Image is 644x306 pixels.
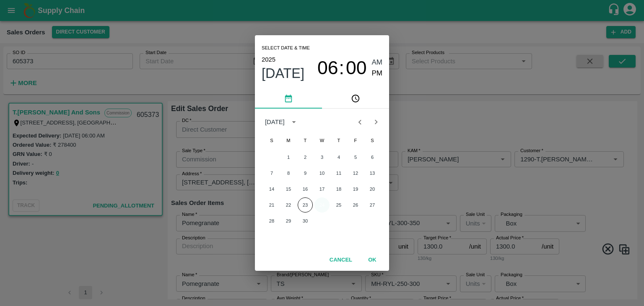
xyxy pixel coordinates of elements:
[326,253,356,267] button: Cancel
[331,182,346,197] button: 18
[262,42,310,54] span: Select date & time
[298,132,313,149] span: Tuesday
[281,197,296,213] button: 22
[264,213,279,228] button: 28
[365,197,380,213] button: 27
[262,54,275,65] button: 2025
[314,197,330,213] button: 24
[264,166,279,181] button: 7
[281,132,296,149] span: Monday
[365,166,380,181] button: 13
[317,57,338,79] span: 06
[298,150,313,165] button: 2
[281,150,296,165] button: 1
[348,132,363,149] span: Friday
[314,150,330,165] button: 3
[264,182,279,197] button: 14
[317,57,338,79] button: 06
[322,88,389,109] button: pick time
[346,57,367,79] span: 00
[298,166,313,181] button: 9
[339,57,344,79] span: :
[348,197,363,213] button: 26
[331,132,346,149] span: Thursday
[365,182,380,197] button: 20
[281,166,296,181] button: 8
[314,132,330,149] span: Wednesday
[372,68,383,79] button: PM
[298,213,313,228] button: 30
[365,132,380,149] span: Saturday
[331,166,346,181] button: 11
[264,132,279,149] span: Sunday
[359,253,386,267] button: OK
[348,182,363,197] button: 19
[331,197,346,213] button: 25
[331,150,346,165] button: 4
[365,150,380,165] button: 6
[265,117,285,127] div: [DATE]
[287,115,301,129] button: calendar view is open, switch to year view
[298,182,313,197] button: 16
[264,197,279,213] button: 21
[352,114,368,130] button: Previous month
[298,197,313,213] button: 23
[281,213,296,228] button: 29
[262,65,304,82] button: [DATE]
[372,57,383,68] button: AM
[346,57,367,79] button: 00
[348,150,363,165] button: 5
[314,182,330,197] button: 17
[314,166,330,181] button: 10
[281,182,296,197] button: 15
[255,88,322,109] button: pick date
[368,114,384,130] button: Next month
[348,166,363,181] button: 12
